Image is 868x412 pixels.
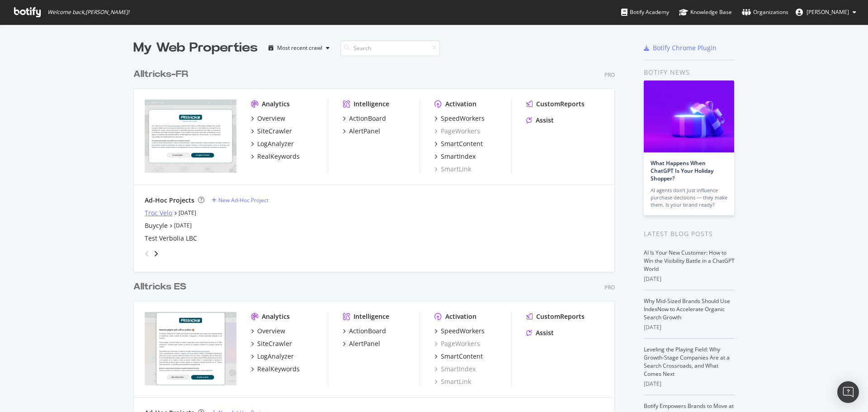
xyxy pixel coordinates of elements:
a: SmartLink [434,165,471,174]
div: Knowledge Base [679,8,732,17]
a: Alltricks-FR [133,68,192,81]
div: SiteCrawler [257,339,292,348]
div: SpeedWorkers [441,114,485,123]
a: LogAnalyzer [251,139,294,148]
div: Botify Academy [621,8,669,17]
a: Alltricks ES [133,280,190,294]
div: Assist [536,116,554,125]
a: AlertPanel [343,339,380,348]
div: Ad-Hoc Projects [145,196,194,205]
div: Latest Blog Posts [644,229,735,239]
div: My Web Properties [133,39,258,57]
a: SmartLink [434,377,471,386]
a: PageWorkers [434,127,480,136]
div: SmartContent [441,139,483,148]
div: LogAnalyzer [257,139,294,148]
a: AlertPanel [343,127,380,136]
a: Leveling the Playing Field: Why Growth-Stage Companies Are at a Search Crossroads, and What Comes... [644,346,730,378]
div: Analytics [262,99,290,109]
input: Search [340,40,440,56]
a: CustomReports [526,99,585,109]
a: SpeedWorkers [434,114,485,123]
div: angle-right [153,249,159,258]
div: New Ad-Hoc Project [218,196,269,204]
a: SiteCrawler [251,127,292,136]
div: Activation [445,312,476,321]
div: CustomReports [536,99,585,109]
div: [DATE] [644,380,735,388]
a: Overview [251,114,285,123]
div: Alltricks-FR [133,68,188,81]
div: Most recent crawl [277,45,322,51]
div: angle-left [141,246,153,261]
div: ActionBoard [349,327,386,336]
a: What Happens When ChatGPT Is Your Holiday Shopper? [651,159,713,182]
span: Antonin Anger [807,8,849,16]
div: [DATE] [644,323,735,331]
div: SmartContent [441,352,483,361]
a: SmartIndex [434,152,476,161]
div: AlertPanel [349,339,380,348]
div: Open Intercom Messenger [837,381,859,403]
div: Overview [257,327,285,336]
a: ActionBoard [343,114,386,123]
a: LogAnalyzer [251,352,294,361]
a: Buycyle [145,221,168,230]
a: PageWorkers [434,339,480,348]
div: Botify news [644,67,735,77]
button: Most recent crawl [265,41,333,55]
a: Overview [251,327,285,336]
a: CustomReports [526,312,585,321]
div: SmartIndex [441,152,476,161]
div: AI agents don’t just influence purchase decisions — they make them. Is your brand ready? [651,187,727,208]
div: SpeedWorkers [441,327,485,336]
a: [DATE] [179,209,196,217]
a: New Ad-Hoc Project [212,196,269,204]
div: CustomReports [536,312,585,321]
div: Activation [445,99,476,109]
div: ActionBoard [349,114,386,123]
a: SmartContent [434,139,483,148]
div: LogAnalyzer [257,352,294,361]
a: RealKeywords [251,365,300,374]
div: RealKeywords [257,365,300,374]
div: Botify Chrome Plugin [653,43,717,52]
div: SiteCrawler [257,127,292,136]
a: SpeedWorkers [434,327,485,336]
a: SiteCrawler [251,339,292,348]
div: [DATE] [644,275,735,283]
a: Assist [526,116,554,125]
a: ActionBoard [343,327,386,336]
div: AlertPanel [349,127,380,136]
img: alltricks.es [145,312,236,385]
div: Pro [604,71,615,79]
span: Welcome back, [PERSON_NAME] ! [47,9,129,16]
div: Pro [604,284,615,291]
div: Intelligence [354,312,389,321]
button: [PERSON_NAME] [788,5,863,19]
a: Why Mid-Sized Brands Should Use IndexNow to Accelerate Organic Search Growth [644,297,730,321]
a: SmartContent [434,352,483,361]
div: Analytics [262,312,290,321]
a: [DATE] [174,222,192,229]
div: Assist [536,328,554,337]
img: alltricks.fr [145,99,236,173]
img: What Happens When ChatGPT Is Your Holiday Shopper? [644,81,734,152]
div: RealKeywords [257,152,300,161]
a: AI Is Your New Customer: How to Win the Visibility Battle in a ChatGPT World [644,249,735,273]
div: Organizations [742,8,788,17]
div: Intelligence [354,99,389,109]
a: Test Verbolia LBC [145,234,197,243]
a: Troc Velo [145,208,172,218]
a: SmartIndex [434,365,476,374]
div: Overview [257,114,285,123]
div: Alltricks ES [133,280,186,294]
